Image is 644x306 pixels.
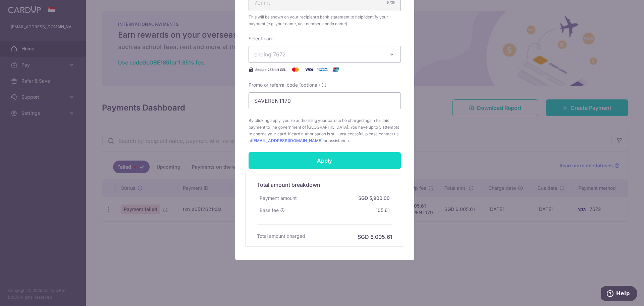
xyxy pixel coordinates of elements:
[252,138,322,143] a: [EMAIL_ADDRESS][DOMAIN_NAME]
[257,181,392,189] h5: Total amount breakdown
[270,125,348,130] span: The government of [GEOGRAPHIC_DATA]
[254,51,286,58] span: ending 7672
[257,233,305,239] h6: Total amount charged
[255,67,286,72] span: Secure 256-bit SSL
[249,82,320,88] span: Promo or referral code (optional)
[260,207,279,214] span: Base fee
[356,192,392,204] div: SGD 5,900.00
[373,204,392,216] div: 105.61
[358,233,392,241] h6: SGD 6,005.61
[249,152,401,169] input: Apply
[249,46,401,63] button: ending 7672
[302,65,316,74] img: Visa
[249,35,274,42] label: Select card
[316,65,329,74] img: American Express
[257,192,300,204] div: Payment amount
[601,286,637,303] iframe: Opens a widget where you can find more information
[329,65,342,74] img: UnionPay
[249,14,401,27] span: This will be shown on your recipient’s bank statement to help identify your payment (e.g. your na...
[249,117,401,144] span: By clicking apply, you're authorising your card to be charged again for this payment to . You hav...
[289,65,302,74] img: Mastercard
